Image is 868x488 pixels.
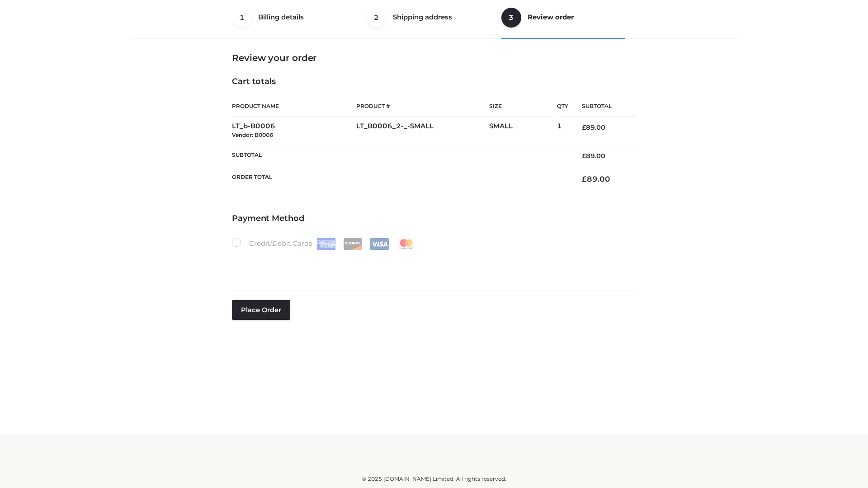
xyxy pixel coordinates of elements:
td: LT_b-B0006 [232,117,356,145]
th: Qty [557,96,568,117]
img: Mastercard [396,238,416,250]
th: Order Total [232,167,568,191]
h4: Payment Method [232,214,636,224]
th: Product # [356,96,489,117]
td: LT_B0006_2-_-SMALL [356,117,489,145]
small: Vendor: B0006 [232,131,273,138]
bdi: 89.00 [582,123,605,131]
h4: Cart totals [232,77,636,87]
th: Size [489,96,552,117]
span: £ [582,152,586,160]
span: £ [582,123,586,131]
div: © 2025 [DOMAIN_NAME] Limited. All rights reserved. [134,474,734,483]
bdi: 89.00 [582,174,610,183]
label: Credit/Debit Cards [232,238,417,250]
bdi: 89.00 [582,152,605,160]
th: Subtotal [232,145,568,167]
iframe: Secure payment input frame [230,248,634,281]
td: 1 [557,117,568,145]
img: Amex [316,238,336,250]
h3: Review your order [232,52,636,63]
th: Subtotal [568,96,636,117]
button: Place order [232,300,290,320]
span: £ [582,174,587,183]
img: Discover [343,238,363,250]
th: Product Name [232,96,356,117]
td: SMALL [489,117,557,145]
img: Visa [370,238,389,250]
